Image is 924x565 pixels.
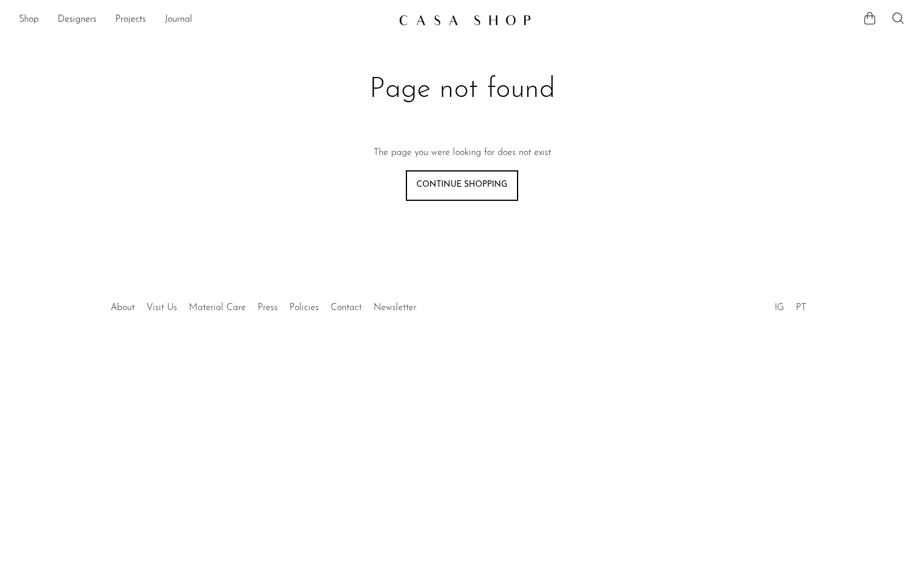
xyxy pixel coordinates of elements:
[115,12,146,28] a: Projects
[775,303,784,312] a: IG
[105,294,422,316] ul: Quick links
[19,12,39,28] a: Shop
[796,303,806,312] a: PT
[373,146,551,161] p: The page you were looking for does not exist
[146,303,177,312] a: Visit Us
[19,10,389,30] ul: NEW HEADER MENU
[111,303,135,312] a: About
[165,12,192,28] a: Journal
[406,170,518,201] a: Continue shopping
[769,294,812,316] ul: Social Medias
[19,10,389,30] nav: Desktop navigation
[189,303,246,312] a: Material Care
[331,303,362,312] a: Contact
[58,12,96,28] a: Designers
[258,303,278,312] a: Press
[289,303,319,312] a: Policies
[275,72,649,108] h1: Page not found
